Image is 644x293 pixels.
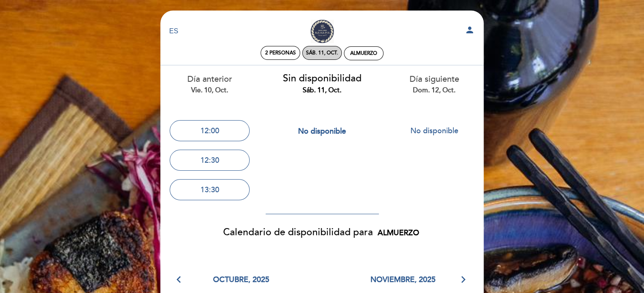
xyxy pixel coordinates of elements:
div: sáb. 11, oct. [272,86,372,95]
span: octubre, 2025 [213,274,269,285]
i: arrow_back_ios [177,274,184,285]
span: Sin disponibilidad [282,73,361,84]
button: person [465,25,475,38]
i: person [465,25,475,35]
a: [PERSON_NAME] [269,20,375,43]
div: Día siguiente [384,73,484,95]
span: 2 personas [265,50,296,56]
div: vie. 10, oct. [160,86,260,95]
div: Día anterior [160,73,260,95]
div: Almuerzo [350,50,377,56]
span: noviembre, 2025 [370,274,436,285]
button: No disponible [394,120,474,141]
span: Calendario de disponibilidad para [223,226,373,238]
span: No disponible [298,126,346,136]
button: 12:00 [170,120,250,141]
button: 13:30 [170,179,250,200]
div: sáb. 11, oct. [306,50,338,56]
i: arrow_forward_ios [460,274,467,285]
button: 12:30 [170,150,250,171]
div: dom. 12, oct. [384,86,484,95]
button: No disponible [282,121,362,142]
